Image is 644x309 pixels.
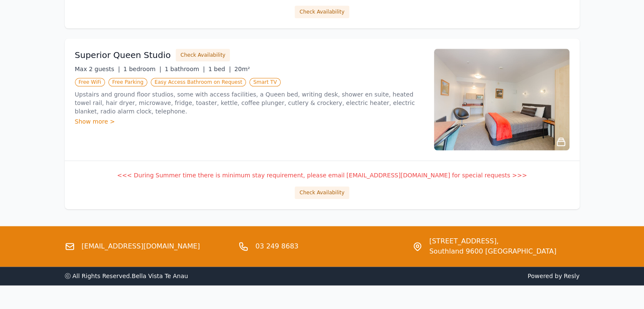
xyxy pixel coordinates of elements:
[326,272,580,280] span: Powered by
[75,171,569,179] p: <<< During Summer time there is minimum stay requirement, please email [EMAIL_ADDRESS][DOMAIN_NAM...
[165,66,205,72] span: 1 bathroom |
[249,78,281,86] span: Smart TV
[295,6,349,18] button: Check Availability
[176,49,230,61] button: Check Availability
[82,241,200,251] a: [EMAIL_ADDRESS][DOMAIN_NAME]
[75,90,424,116] p: Upstairs and ground floor studios, some with access facilities, a Queen bed, writing desk, shower...
[208,66,231,72] span: 1 bed |
[75,49,171,61] h3: Superior Queen Studio
[429,236,556,246] span: [STREET_ADDRESS],
[564,273,579,279] a: Resly
[255,241,299,251] a: 03 249 8683
[65,273,188,279] span: ⓒ All Rights Reserved. Bella Vista Te Anau
[108,78,147,86] span: Free Parking
[75,78,105,86] span: Free WiFi
[123,66,161,72] span: 1 bedroom |
[295,186,349,199] button: Check Availability
[75,66,120,72] span: Max 2 guests |
[234,66,250,72] span: 20m²
[429,246,556,257] span: Southland 9600 [GEOGRAPHIC_DATA]
[151,78,246,86] span: Easy Access Bathroom on Request
[75,117,424,126] div: Show more >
